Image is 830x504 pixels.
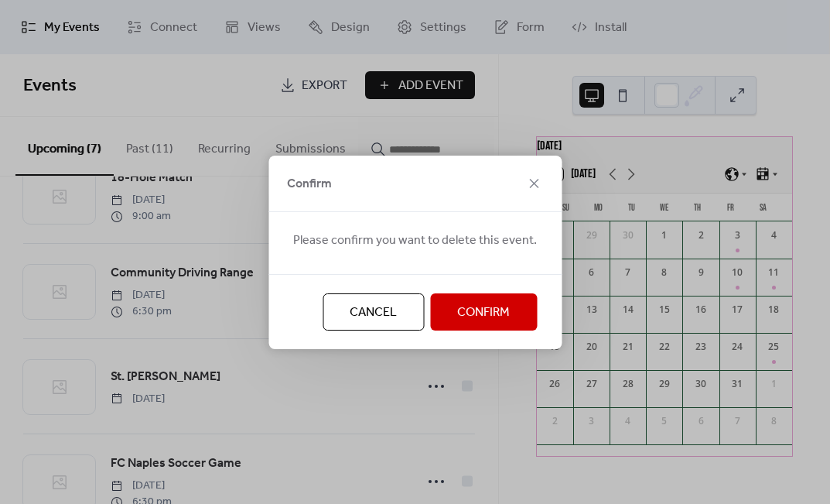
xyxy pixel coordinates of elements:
[287,175,332,194] span: Confirm
[457,303,510,322] span: Confirm
[350,303,397,322] span: Cancel
[430,293,537,331] button: Confirm
[323,293,424,331] button: Cancel
[293,231,537,250] span: Please confirm you want to delete this event.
